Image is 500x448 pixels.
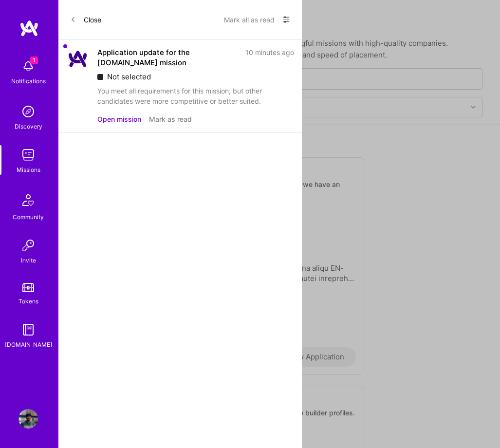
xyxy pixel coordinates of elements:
[97,72,294,82] div: Not selected
[149,114,192,124] button: Mark as read
[15,121,42,131] div: Discovery
[70,12,101,27] button: Close
[13,212,44,222] div: Community
[5,339,52,350] div: [DOMAIN_NAME]
[19,236,38,255] img: Invite
[19,19,39,37] img: logo
[97,114,141,124] button: Open mission
[97,47,240,68] div: Application update for the [DOMAIN_NAME] mission
[97,86,294,106] div: You meet all requirements for this mission, but other candidates were more competitive or better ...
[19,296,38,306] div: Tokens
[19,409,38,429] img: User Avatar
[19,145,38,165] img: teamwork
[22,283,34,292] img: tokens
[16,409,40,429] a: User Avatar
[19,102,38,121] img: discovery
[21,255,36,265] div: Invite
[19,320,38,339] img: guide book
[66,47,90,71] img: Company Logo
[17,165,40,175] div: Missions
[245,47,294,68] div: 10 minutes ago
[224,12,275,27] button: Mark all as read
[17,188,40,212] img: Community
